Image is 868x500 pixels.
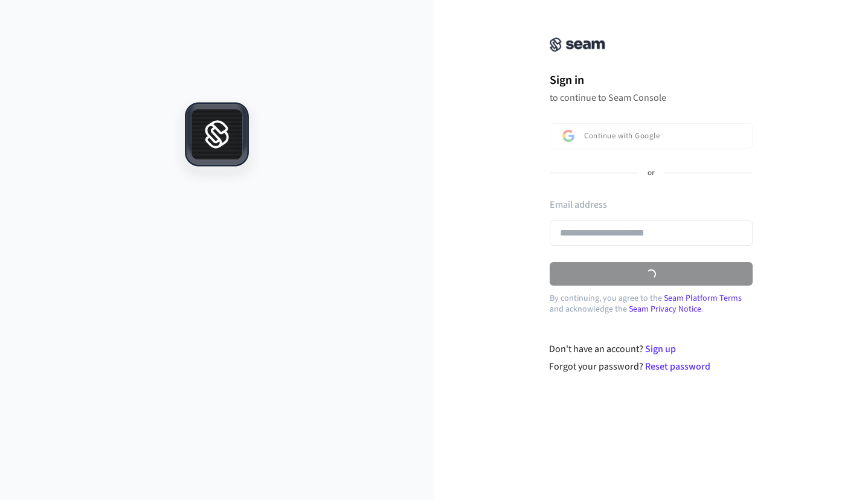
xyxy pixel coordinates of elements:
[549,359,753,374] div: Forgot your password?
[549,342,753,356] div: Don't have an account?
[645,360,710,373] a: Reset password
[550,293,753,315] p: By continuing, you agree to the and acknowledge the .
[550,71,753,89] h1: Sign in
[550,37,605,52] img: Seam Console
[645,342,676,356] a: Sign up
[550,92,753,104] p: to continue to Seam Console
[664,292,742,304] a: Seam Platform Terms
[629,303,701,315] a: Seam Privacy Notice
[648,168,655,179] p: or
